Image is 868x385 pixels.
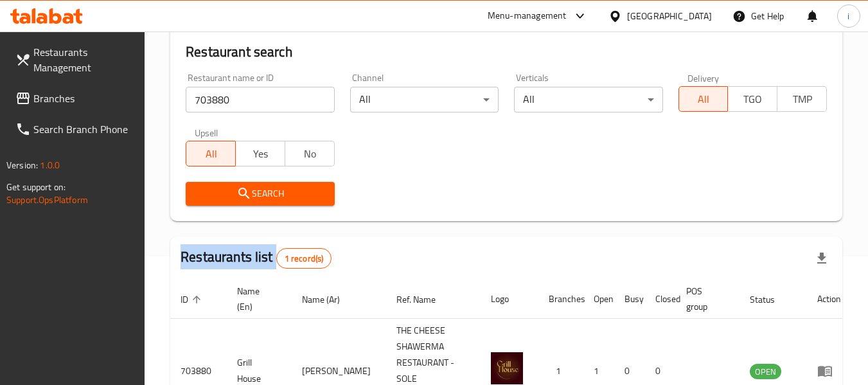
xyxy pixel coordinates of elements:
span: Name (En) [237,283,276,314]
th: Action [807,280,851,319]
div: Total records count [276,248,332,269]
th: Busy [614,280,645,319]
button: TMP [777,86,827,112]
span: Yes [241,145,280,163]
span: TMP [783,90,822,109]
label: Upsell [195,128,218,137]
span: Status [750,292,792,307]
a: Restaurants Management [5,37,145,83]
div: All [514,87,662,112]
a: Support.OpsPlatform [6,192,88,208]
th: Logo [481,280,538,319]
button: Yes [235,141,285,166]
span: 1 record(s) [277,253,332,265]
div: Export file [806,243,837,274]
div: Menu-management [488,8,567,24]
span: Search [196,186,324,202]
span: Get support on: [6,179,66,195]
span: No [290,145,330,163]
span: Restaurants Management [33,44,135,75]
input: Search for restaurant name or ID.. [186,87,334,112]
div: All [350,87,499,112]
button: All [678,86,729,112]
button: No [285,141,335,166]
label: Delivery [687,73,720,82]
span: Ref. Name [396,292,452,307]
th: Closed [645,280,676,319]
span: All [191,145,231,163]
div: Menu [817,363,841,379]
button: TGO [727,86,777,112]
h2: Restaurant search [186,42,827,62]
img: Grill House [491,352,523,384]
span: Name (Ar) [302,292,357,307]
span: POS group [686,283,724,314]
h2: Restaurants list [181,247,332,269]
span: OPEN [750,364,781,379]
th: Open [583,280,614,319]
a: Branches [5,83,145,114]
span: 1.0.0 [40,157,60,174]
button: Search [186,182,334,206]
span: Branches [33,91,135,106]
div: OPEN [750,364,781,379]
div: [GEOGRAPHIC_DATA] [627,9,712,23]
span: ID [181,292,205,307]
a: Search Branch Phone [5,114,145,145]
button: All [186,141,236,166]
span: All [684,90,723,109]
th: Branches [538,280,583,319]
span: Version: [6,157,38,174]
span: Search Branch Phone [33,121,135,137]
span: i [847,9,849,23]
span: TGO [733,90,772,109]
